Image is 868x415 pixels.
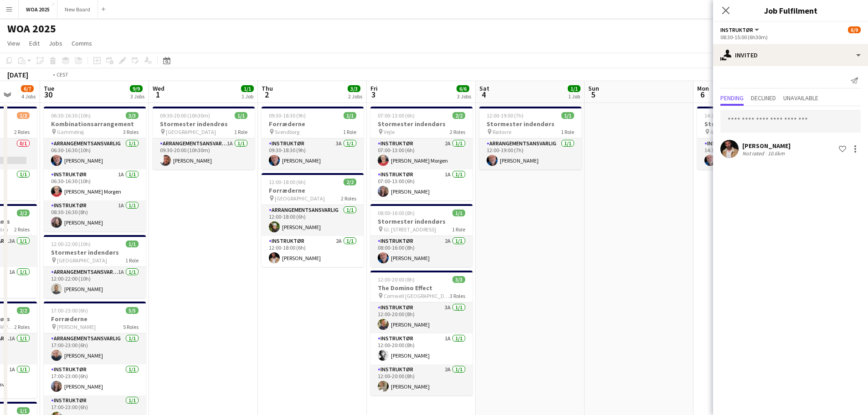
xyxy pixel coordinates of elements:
[751,95,776,101] span: Declined
[720,34,861,41] div: 08:30-15:00 (6h30m)
[766,150,786,157] div: 10.6km
[7,22,56,36] h1: WOA 2025
[45,37,66,49] a: Jobs
[68,37,96,49] a: Comms
[4,37,24,49] a: View
[72,39,92,47] span: Comms
[848,26,861,33] span: 6/9
[19,0,57,18] button: WOA 2025
[713,44,868,66] div: Invited
[720,95,744,101] span: Pending
[783,95,818,101] span: Unavailable
[49,39,62,47] span: Jobs
[720,26,753,33] span: Instruktør
[7,70,28,79] div: [DATE]
[56,71,68,78] div: CEST
[720,26,760,33] button: Instruktør
[742,150,766,157] div: Not rated
[26,37,43,49] a: Edit
[57,0,98,18] button: New Board
[713,5,868,16] h3: Job Fulfilment
[7,39,20,47] span: View
[742,142,791,150] div: [PERSON_NAME]
[29,39,40,47] span: Edit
